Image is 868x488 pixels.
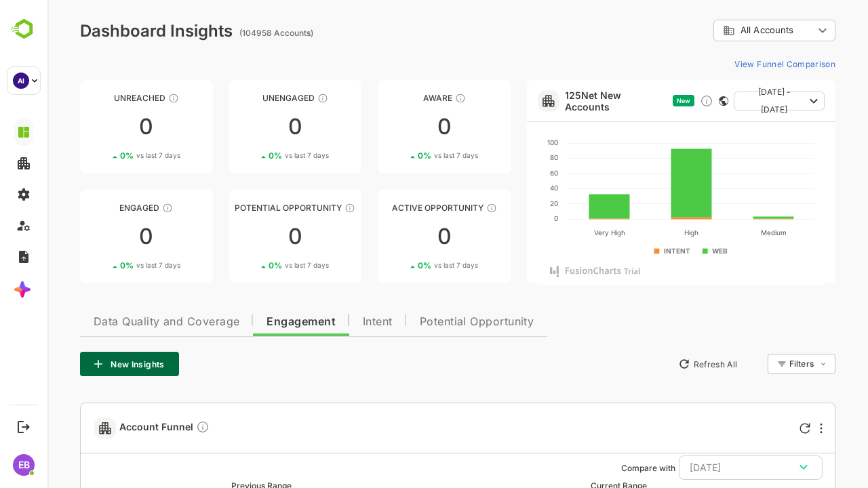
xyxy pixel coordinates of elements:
text: Very High [546,228,577,237]
div: Refresh [752,423,763,434]
text: 40 [502,184,511,192]
div: These accounts are warm, further nurturing would qualify them to MQAs [115,203,125,213]
div: More [772,423,775,434]
text: Medium [713,228,738,237]
div: 0 [182,226,315,247]
span: vs last 7 days [237,150,281,161]
div: Filters [741,352,788,376]
span: Data Quality and Coverage [46,317,192,327]
div: 0 [33,116,165,138]
div: 0 [182,116,315,138]
button: Logout [14,418,33,436]
div: Aware [330,93,463,103]
div: All Accounts [666,18,788,44]
div: Discover new ICP-fit accounts showing engagement — via intent surges, anonymous website visits, L... [652,94,666,108]
span: vs last 7 days [387,150,431,161]
img: BambooboxLogoMark.f1c84d78b4c51b1a7b5f700c9845e183.svg [7,16,41,42]
text: 0 [507,214,511,222]
a: 125Net New Accounts [517,89,620,113]
div: Potential Opportunity [182,203,315,213]
div: These accounts have not shown enough engagement and need nurturing [270,93,281,104]
span: vs last 7 days [89,150,133,161]
div: 0 % [370,260,431,270]
a: UnengagedThese accounts have not shown enough engagement and need nurturing00%vs last 7 days [182,80,315,174]
div: 0 % [221,150,281,161]
text: 80 [502,153,511,161]
div: Filters [742,359,766,369]
div: Unreached [33,93,165,103]
div: Dashboard Insights [33,21,185,41]
span: All Accounts [693,25,746,35]
span: vs last 7 days [237,260,281,270]
ag: (104958 Accounts) [192,28,270,38]
button: [DATE] [631,455,775,480]
div: These accounts have just entered the buying cycle and need further nurturing [408,93,418,104]
a: Active OpportunityThese accounts have open opportunities which might be at any of the Sales Stage... [330,190,463,283]
div: This card does not support filter and segments [671,96,681,106]
ag: Compare with [574,463,628,473]
a: AwareThese accounts have just entered the buying cycle and need further nurturing00%vs last 7 days [330,80,463,174]
div: Active Opportunity [330,203,463,213]
span: Account Funnel [72,420,162,436]
text: 100 [500,138,511,146]
div: 0 [330,226,463,247]
a: UnreachedThese accounts have not been engaged with for a defined time period00%vs last 7 days [33,80,165,174]
div: EB [13,454,35,476]
button: [DATE] - [DATE] [686,91,777,110]
text: 60 [502,169,511,177]
text: High [637,228,651,237]
div: Engaged [33,203,165,213]
div: Unengaged [182,93,315,103]
div: 0 % [370,150,431,161]
div: 0 [33,226,165,247]
div: 0 [330,116,463,138]
button: New Insights [33,352,132,376]
a: EngagedThese accounts are warm, further nurturing would qualify them to MQAs00%vs last 7 days [33,190,165,283]
button: Refresh All [625,353,696,375]
span: [DATE] - [DATE] [697,83,757,119]
a: Potential OpportunityThese accounts are MQAs and can be passed on to Inside Sales00%vs last 7 days [182,190,315,283]
div: These accounts are MQAs and can be passed on to Inside Sales [297,203,308,213]
div: All Accounts [675,24,766,37]
span: New [629,97,643,104]
div: Compare Funnel to any previous dates, and click on any plot in the current funnel to view the det... [149,420,162,436]
div: These accounts have open opportunities which might be at any of the Sales Stages [439,203,450,213]
span: Potential Opportunity [372,317,487,327]
div: 0 % [73,150,133,161]
span: Engagement [219,317,288,327]
div: These accounts have not been engaged with for a defined time period [121,93,132,104]
div: 0 % [73,260,133,270]
span: vs last 7 days [387,260,431,270]
span: vs last 7 days [89,260,133,270]
text: 20 [502,199,511,207]
button: View Funnel Comparison [682,53,788,75]
div: 0 % [221,260,281,270]
span: Intent [315,317,345,327]
div: [DATE] [642,459,764,476]
div: AI [13,73,29,89]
